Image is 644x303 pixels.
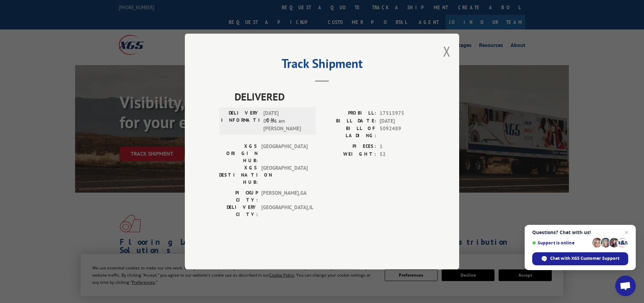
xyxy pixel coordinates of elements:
[622,228,631,237] span: Close chat
[532,240,590,245] span: Support is online
[263,109,310,133] span: [DATE] 09:56 am [PERSON_NAME]
[380,109,425,117] span: 17515975
[380,117,425,125] span: [DATE]
[550,255,619,262] span: Chat with XGS Customer Support
[221,109,260,133] label: DELIVERY INFORMATION:
[322,109,376,117] label: PROBILL:
[261,164,308,186] span: [GEOGRAPHIC_DATA]
[615,276,636,296] div: Open chat
[322,150,376,158] label: WEIGHT:
[219,143,258,164] label: XGS ORIGIN HUB:
[532,230,628,235] span: Questions? Chat with us!
[322,117,376,125] label: BILL DATE:
[235,89,425,104] span: DELIVERED
[532,252,628,265] div: Chat with XGS Customer Support
[322,125,376,139] label: BILL OF LADING:
[261,143,308,164] span: [GEOGRAPHIC_DATA]
[219,189,258,204] label: PICKUP CITY:
[380,150,425,158] span: 52
[261,204,308,218] span: [GEOGRAPHIC_DATA] , IL
[443,42,451,60] button: Close modal
[380,125,425,139] span: 5092489
[219,59,425,72] h2: Track Shipment
[219,204,258,218] label: DELIVERY CITY:
[380,143,425,150] span: 1
[322,143,376,150] label: PIECES:
[219,164,258,186] label: XGS DESTINATION HUB:
[261,189,308,204] span: [PERSON_NAME] , GA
